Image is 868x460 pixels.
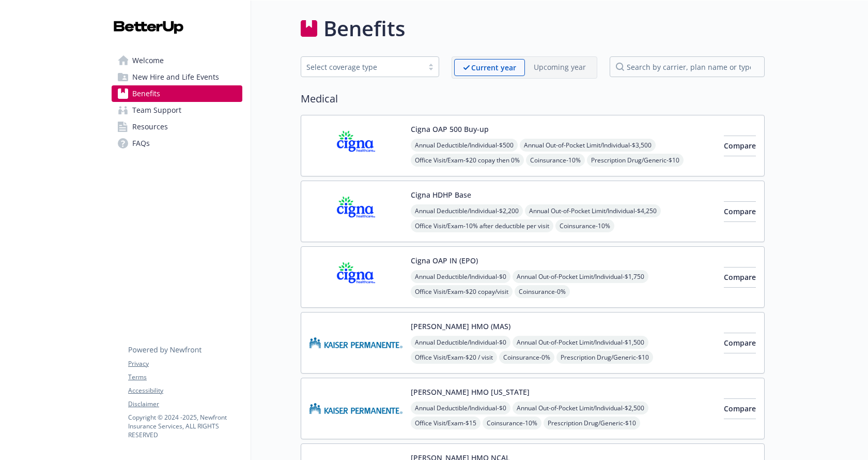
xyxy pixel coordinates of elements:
[112,85,242,102] a: Benefits
[724,201,756,222] button: Compare
[525,59,595,76] span: Upcoming year
[132,102,181,118] span: Team Support
[724,267,756,288] button: Compare
[513,270,648,283] span: Annual Out-of-Pocket Limit/Individual - $1,750
[411,351,497,364] span: Office Visit/Exam - $20 / visit
[132,85,160,102] span: Benefits
[411,255,478,266] button: Cigna OAP IN (EPO)
[587,154,684,167] span: Prescription Drug/Generic - $10
[556,351,653,364] span: Prescription Drug/Generic - $10
[483,417,541,429] span: Coinsurance - 10%
[526,154,585,167] span: Coinsurance - 10%
[411,402,510,414] span: Annual Deductible/Individual - $0
[132,118,168,135] span: Resources
[128,399,242,409] a: Disclaimer
[411,285,513,298] span: Office Visit/Exam - $20 copay/visit
[112,52,242,69] a: Welcome
[724,398,756,419] button: Compare
[513,336,648,349] span: Annual Out-of-Pocket Limit/Individual - $1,500
[411,336,510,349] span: Annual Deductible/Individual - $0
[515,285,570,298] span: Coinsurance - 0%
[128,386,242,395] a: Accessibility
[112,118,242,135] a: Resources
[306,62,418,72] div: Select coverage type
[411,204,523,217] span: Annual Deductible/Individual - $2,200
[610,56,765,77] input: search by carrier, plan name or type
[309,124,402,168] img: CIGNA carrier logo
[411,219,553,232] span: Office Visit/Exam - 10% after deductible per visit
[724,141,756,151] span: Compare
[724,333,756,353] button: Compare
[411,387,530,397] button: [PERSON_NAME] HMO [US_STATE]
[724,338,756,348] span: Compare
[301,91,765,107] h2: Medical
[323,13,405,44] h1: Benefits
[128,373,242,382] a: Terms
[309,321,402,365] img: Kaiser Permanente Insurance Company carrier logo
[544,417,640,429] span: Prescription Drug/Generic - $10
[132,135,150,152] span: FAQs
[411,417,481,429] span: Office Visit/Exam - $15
[724,206,756,216] span: Compare
[520,139,656,152] span: Annual Out-of-Pocket Limit/Individual - $3,500
[471,62,516,73] p: Current year
[411,124,489,135] button: Cigna OAP 500 Buy-up
[411,139,518,152] span: Annual Deductible/Individual - $500
[525,204,661,217] span: Annual Out-of-Pocket Limit/Individual - $4,250
[112,102,242,118] a: Team Support
[513,402,648,414] span: Annual Out-of-Pocket Limit/Individual - $2,500
[534,62,586,72] p: Upcoming year
[132,52,164,69] span: Welcome
[309,255,402,299] img: CIGNA carrier logo
[411,321,510,332] button: [PERSON_NAME] HMO (MAS)
[411,189,471,200] button: Cigna HDHP Base
[499,351,554,364] span: Coinsurance - 0%
[112,69,242,85] a: New Hire and Life Events
[128,359,242,368] a: Privacy
[411,270,510,283] span: Annual Deductible/Individual - $0
[128,413,242,439] p: Copyright © 2024 - 2025 , Newfront Insurance Services, ALL RIGHTS RESERVED
[112,135,242,152] a: FAQs
[411,154,524,167] span: Office Visit/Exam - $20 copay then 0%
[132,69,219,85] span: New Hire and Life Events
[724,272,756,282] span: Compare
[309,189,402,233] img: CIGNA carrier logo
[555,219,614,232] span: Coinsurance - 10%
[724,136,756,156] button: Compare
[724,404,756,413] span: Compare
[309,387,402,431] img: Kaiser Permanente of Hawaii carrier logo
